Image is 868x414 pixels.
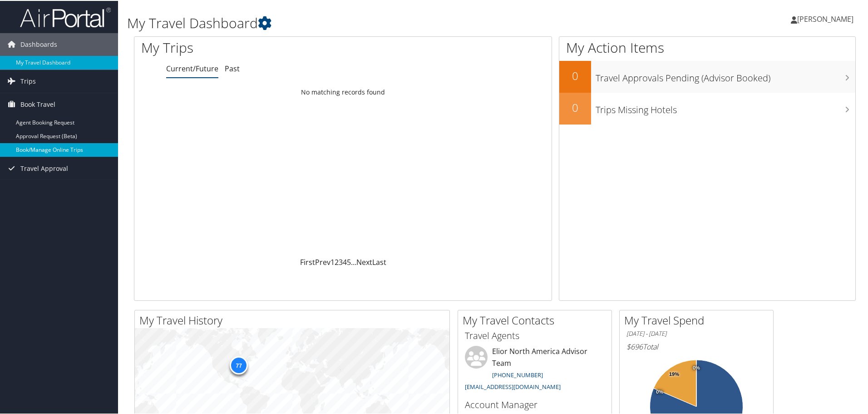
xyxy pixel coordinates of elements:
[347,256,351,266] a: 5
[465,382,561,390] a: [EMAIL_ADDRESS][DOMAIN_NAME]
[465,398,605,410] h3: Account Manager
[596,98,855,115] h3: Trips Missing Hotels
[372,256,386,266] a: Last
[20,32,57,55] span: Dashboards
[230,355,248,374] div: 77
[335,256,339,266] a: 2
[351,256,356,266] span: …
[225,63,240,73] a: Past
[134,83,552,100] td: No matching records found
[300,256,315,266] a: First
[693,364,700,370] tspan: 0%
[626,329,766,337] h6: [DATE] - [DATE]
[141,37,371,56] h1: My Trips
[791,5,863,32] a: [PERSON_NAME]
[20,6,111,27] img: airportal-logo.png
[20,69,36,92] span: Trips
[330,256,335,266] a: 1
[465,329,605,341] h3: Travel Agents
[127,13,617,32] h1: My Travel Dashboard
[492,370,543,378] a: [PHONE_NUMBER]
[596,66,855,84] h3: Travel Approvals Pending (Advisor Booked)
[624,312,773,327] h2: My Travel Spend
[139,312,449,327] h2: My Travel History
[559,60,855,92] a: 0Travel Approvals Pending (Advisor Booked)
[343,256,347,266] a: 4
[656,389,663,394] tspan: 0%
[463,312,612,327] h2: My Travel Contacts
[797,13,853,23] span: [PERSON_NAME]
[339,256,343,266] a: 3
[166,63,218,73] a: Current/Future
[315,256,330,266] a: Prev
[626,341,766,351] h6: Total
[669,371,679,376] tspan: 19%
[559,37,855,56] h1: My Action Items
[559,99,591,115] h2: 0
[20,92,55,115] span: Book Travel
[356,256,372,266] a: Next
[626,341,643,351] span: $696
[559,67,591,83] h2: 0
[460,345,609,394] li: Elior North America Advisor Team
[20,156,68,179] span: Travel Approval
[559,92,855,124] a: 0Trips Missing Hotels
